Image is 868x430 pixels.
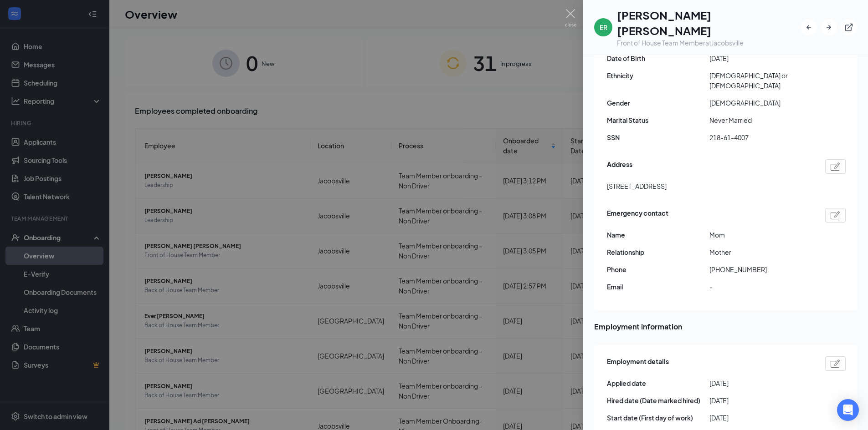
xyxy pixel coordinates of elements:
span: - [709,282,812,292]
span: [DATE] [709,53,812,63]
button: ArrowRight [821,19,837,35]
span: Hired date (Date marked hired) [607,395,709,405]
span: [DATE] [709,413,812,423]
span: Mother [709,247,812,257]
span: Applied date [607,378,709,388]
svg: ExternalLink [844,23,853,32]
svg: ArrowRight [824,23,833,32]
span: [DEMOGRAPHIC_DATA] or [DEMOGRAPHIC_DATA] [709,71,812,91]
span: Address [607,159,632,174]
span: Name [607,230,709,240]
span: Gender [607,98,709,108]
span: Email [607,282,709,292]
button: ArrowLeftNew [801,19,817,35]
span: Employment details [607,356,669,371]
span: Date of Birth [607,53,709,63]
svg: ArrowLeftNew [804,23,813,32]
span: Never Married [709,115,812,125]
span: [DEMOGRAPHIC_DATA] [709,98,812,108]
span: SSN [607,132,709,142]
span: Marital Status [607,115,709,125]
span: Phone [607,264,709,274]
span: Ethnicity [607,71,709,81]
span: Employment information [594,321,857,332]
span: [DATE] [709,378,812,388]
span: [STREET_ADDRESS] [607,181,667,191]
h1: [PERSON_NAME] [PERSON_NAME] [617,7,801,38]
span: Mom [709,230,812,240]
span: Relationship [607,247,709,257]
div: Front of House Team Member at Jacobsville [617,38,801,47]
span: [PHONE_NUMBER] [709,264,812,274]
span: Emergency contact [607,208,668,223]
span: 218-61-4007 [709,132,812,142]
span: Start date (First day of work) [607,413,709,423]
button: ExternalLink [841,19,857,35]
div: ER [600,23,607,32]
span: [DATE] [709,395,812,405]
div: Open Intercom Messenger [837,399,859,421]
